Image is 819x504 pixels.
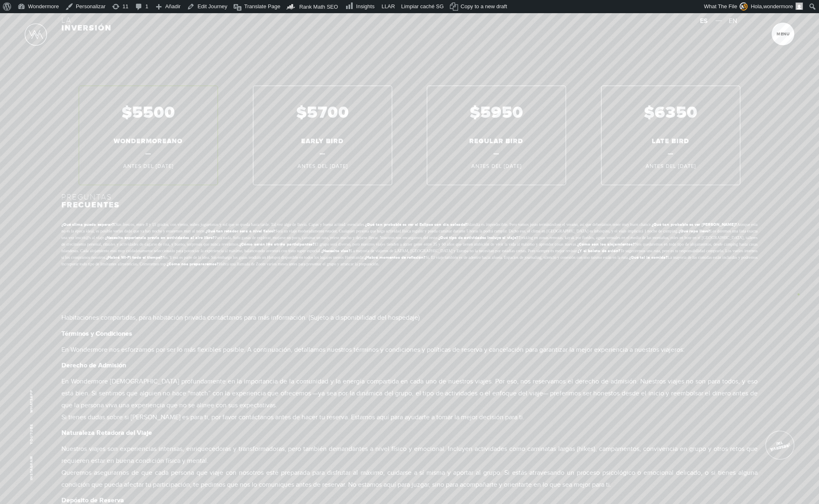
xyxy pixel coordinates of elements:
em: Habitaciones compartidas, para habitación privada contáctanos para más información. (Sujeto a dis... [61,314,420,322]
div: Días frescos, entre 8 y 15 grados, con viento, nubes juguetonas y sol que se queda hasta tarde. T... [61,221,758,267]
strong: ¿Necesito visa? [321,249,351,253]
span: EN [729,17,737,25]
span: ES [700,17,708,25]
strong: ¿Necesito experiencia previa en actividades al aire libre? [105,235,215,240]
strong: ¿Y el boleto de avión? [578,249,620,253]
strong: ¿Qué clima puedo esperar? [61,222,114,227]
a: ¡RESERVÁ YA! [763,428,797,462]
p: En Wondermore nos esforzamos por ser lo más flexibles posible. A continuación, detallamos nuestro... [61,344,758,356]
strong: ¿Habrá Wi-Fi todo el tiempo? [106,255,162,260]
span: wondermore [763,3,793,9]
strong: Naturaleza Retadora del Viaje [61,429,152,437]
p: Nuestros viajes son experiencias intensas, enriquecedoras y transformadoras, pero también demanda... [61,443,758,490]
a: EN [729,15,737,27]
p: En Wondermore [DEMOGRAPHIC_DATA] profundamente en la importancia de la comunidad y la energía com... [61,376,758,423]
strong: ¿Qué tan retador será a nivel físico? [206,229,275,234]
h3: PREGUNTAS Frecuentes [61,193,758,209]
strong: ¿Qué tan probable es ver el Eclipse con día soleado? [365,222,467,227]
strong: ¿Qué ropa llevo? [679,229,710,234]
span: Rank Math SEO [299,4,338,10]
strong: ¿Cómo son los alojamientos? [577,242,635,247]
strong: Derecho de Admisión [61,361,126,369]
a: Instagram [29,456,34,480]
strong: ¿Qué tipo de actividades incluye el viaje? [438,235,518,240]
strong: ¿Cómo serán l@s otr@s participantes? [239,242,314,247]
a: Youtube [29,424,34,445]
a: ES [700,15,708,27]
strong: Términos y Condiciones [61,330,132,338]
h3: La INVERSIÓN [61,16,758,32]
strong: ¿Qué tal la comida? [629,255,668,260]
a: WhatsApp [29,390,34,413]
img: Logo [25,23,47,46]
span: Insights [356,3,374,9]
strong: ¿Qué tan probable es ver [PERSON_NAME]? [652,222,737,227]
strong: ¿Cómo nos prepararemos? [167,262,219,267]
strong: ¿Habrá momentos de reflexión? [365,255,426,260]
span: ¡RESERVÁ YA! [765,438,795,453]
